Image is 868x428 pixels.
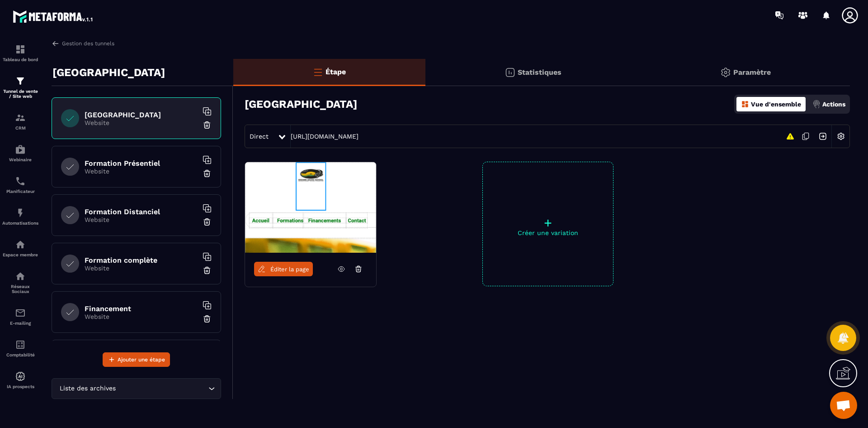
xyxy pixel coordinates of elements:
[822,101,845,108] p: Actions
[2,125,38,130] p: CRM
[85,313,198,320] p: Website
[518,68,561,77] p: Statistiques
[15,308,26,318] img: email
[15,112,26,123] img: formation
[270,266,309,273] span: Éditer la page
[85,216,198,223] p: Website
[830,392,857,419] a: Ouvrir le chat
[15,144,26,155] img: automations
[2,157,38,162] p: Webinaire
[2,106,38,137] a: formationformationCRM
[15,207,26,218] img: automations
[325,67,346,76] p: Étape
[2,69,38,106] a: formationformationTunnel de vente / Site web
[250,133,269,140] span: Direct
[291,133,359,140] a: [URL][DOMAIN_NAME]
[52,378,221,399] div: Search for option
[203,266,212,275] img: trash
[2,232,38,264] a: automationsautomationsEspace membre
[2,252,38,257] p: Espace membre
[52,63,165,82] p: [GEOGRAPHIC_DATA]
[118,384,206,394] input: Search for option
[85,111,198,119] h6: [GEOGRAPHIC_DATA]
[203,169,212,178] img: trash
[85,119,198,126] p: Website
[812,100,821,108] img: actions.d6e523a2.png
[483,229,613,236] p: Créer une variation
[741,100,749,108] img: dashboard-orange.40269519.svg
[85,264,198,272] p: Website
[2,352,38,357] p: Comptabilité
[13,8,94,24] img: logo
[15,76,26,87] img: formation
[2,321,38,326] p: E-mailing
[15,339,26,350] img: accountant
[52,39,60,48] img: arrow
[2,264,38,301] a: social-networksocial-networkRéseaux Sociaux
[103,352,170,367] button: Ajouter une étape
[2,137,38,169] a: automationsautomationsWebinaire
[15,176,26,187] img: scheduler
[203,120,212,130] img: trash
[2,57,38,62] p: Tableau de bord
[85,256,198,264] h6: Formation complète
[2,284,38,294] p: Réseaux Sociaux
[254,262,313,276] a: Éditer la page
[814,128,831,145] img: arrow-next.bcc2205e.svg
[751,101,801,108] p: Vue d'ensemble
[85,168,198,175] p: Website
[15,371,26,382] img: automations
[118,355,165,364] span: Ajouter une étape
[15,44,26,55] img: formation
[832,128,849,145] img: setting-w.858f3a88.svg
[2,89,38,99] p: Tunnel de vente / Site web
[2,37,38,69] a: formationformationTableau de bord
[2,201,38,232] a: automationsautomationsAutomatisations
[85,304,198,313] h6: Financement
[733,68,771,77] p: Paramètre
[52,39,114,48] a: Gestion des tunnels
[85,159,198,168] h6: Formation Présentiel
[312,67,323,77] img: bars-o.4a397970.svg
[203,314,212,323] img: trash
[57,384,118,394] span: Liste des archives
[2,384,38,389] p: IA prospects
[483,216,613,229] p: +
[2,332,38,364] a: accountantaccountantComptabilité
[2,189,38,194] p: Planificateur
[2,221,38,226] p: Automatisations
[203,217,212,226] img: trash
[15,239,26,250] img: automations
[245,162,376,253] img: image
[505,67,515,78] img: stats.20deebd0.svg
[15,271,26,282] img: social-network
[2,301,38,332] a: emailemailE-mailing
[85,207,198,216] h6: Formation Distanciel
[720,67,731,78] img: setting-gr.5f69749f.svg
[245,98,357,111] h3: [GEOGRAPHIC_DATA]
[2,169,38,201] a: schedulerschedulerPlanificateur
